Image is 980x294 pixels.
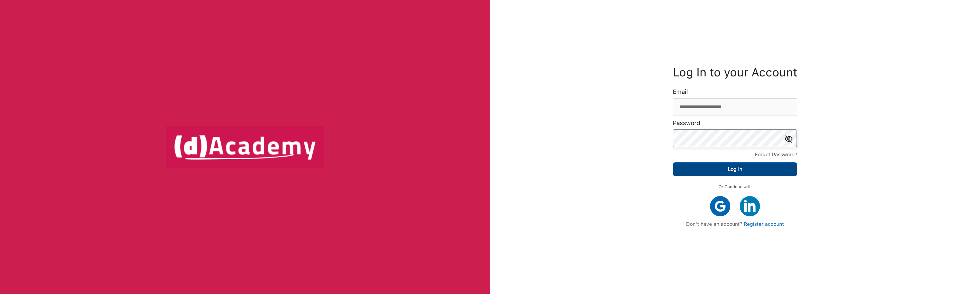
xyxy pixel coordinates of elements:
[673,120,700,126] label: Password
[166,126,324,168] img: logo
[785,135,792,143] img: icon
[757,187,791,187] img: line
[740,196,760,216] img: linkedIn icon
[673,67,797,78] h3: Log In to your Account
[710,196,730,216] img: google icon
[673,89,688,95] label: Email
[673,162,797,176] button: Log In
[744,221,784,227] a: Register account
[679,221,791,227] div: Don't have an account?
[719,183,752,191] span: Or Continue with
[679,187,713,187] img: line
[755,150,797,159] div: Forgot Password?
[728,165,742,174] div: Log In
